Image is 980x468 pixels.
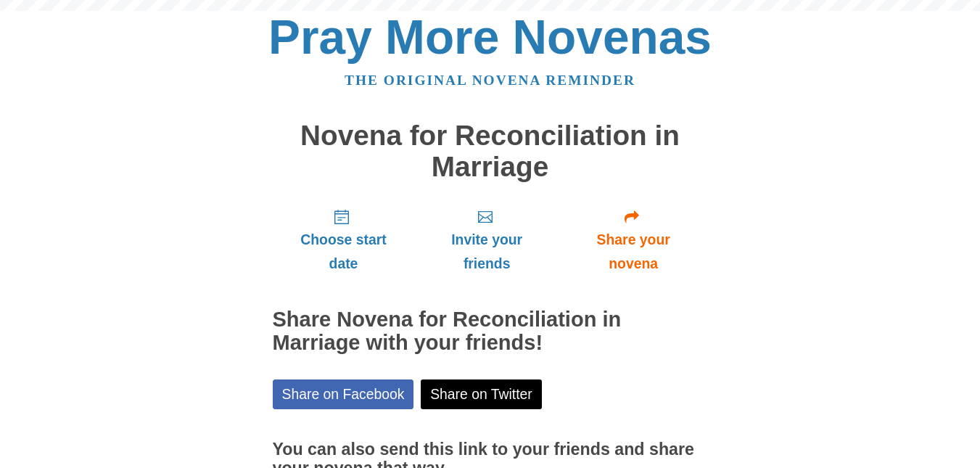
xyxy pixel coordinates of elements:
[273,197,415,283] a: Choose start date
[421,379,542,409] a: Share on Twitter
[574,228,693,276] span: Share your novena
[414,197,559,283] a: Invite your friends
[268,10,712,64] a: Pray More Novenas
[345,73,635,88] a: The original novena reminder
[273,308,708,355] h2: Share Novena for Reconciliation in Marriage with your friends!
[273,379,414,409] a: Share on Facebook
[559,197,708,283] a: Share your novena
[429,228,544,276] span: Invite your friends
[273,120,708,182] h1: Novena for Reconciliation in Marriage
[287,228,400,276] span: Choose start date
